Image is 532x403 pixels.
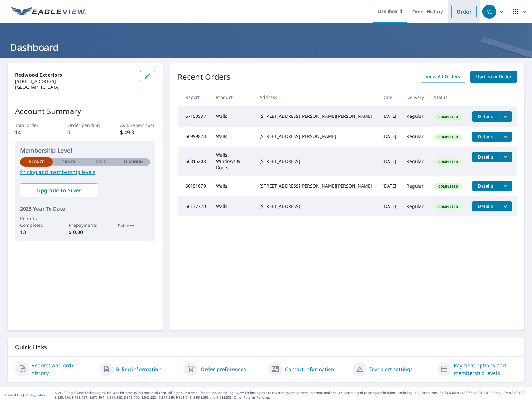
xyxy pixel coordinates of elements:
span: Details [476,183,495,189]
span: Details [476,134,495,140]
p: Avg. report cost [120,122,155,129]
p: Silver [62,159,76,165]
td: 66999823 [178,127,211,147]
button: filesDropdownBtn-66999823 [499,132,512,142]
td: 66315208 [178,147,211,176]
a: Payment options and membership levels [454,362,517,377]
div: [STREET_ADDRESS] [260,158,372,165]
p: Account Summary [15,105,155,117]
span: Completed [435,135,462,139]
div: [STREET_ADDRESS][PERSON_NAME][PERSON_NAME] [260,113,372,119]
h1: Dashboard [8,41,524,54]
p: Reports Completed [20,215,53,228]
p: © 2025 Eagle View Technologies, Inc. and Pictometry International Corp. All Rights Reserved. Repo... [55,390,529,400]
td: [DATE] [377,147,402,176]
a: Reports and order history [32,362,95,377]
td: Walls [211,106,254,127]
th: Address [254,88,377,106]
th: Delivery [401,88,429,106]
p: 14 [15,129,50,136]
td: Walls [211,196,254,216]
div: [STREET_ADDRESS] [260,203,372,209]
td: 67150537 [178,106,211,127]
a: Billing information [116,365,161,373]
p: Balance [118,222,150,229]
a: Upgrade To Silver [20,183,98,197]
div: VI [482,5,496,19]
button: filesDropdownBtn-66151679 [499,181,512,191]
p: | [3,393,45,397]
span: Start New Order [475,73,512,81]
p: Total order [15,122,50,129]
button: detailsBtn-67150537 [472,111,499,122]
p: $ 49.31 [120,129,155,136]
p: Gold [96,159,107,165]
span: Details [476,113,495,119]
td: [DATE] [377,196,402,216]
img: EV Logo [11,7,86,16]
p: Bronze [29,159,44,165]
p: Platinum [124,159,144,165]
span: Details [476,154,495,160]
p: 0 [67,129,102,136]
p: 13 [20,228,53,236]
td: Regular [401,176,429,196]
button: detailsBtn-66999823 [472,132,499,142]
td: Walls, Windows & Doors [211,147,254,176]
button: filesDropdownBtn-67150537 [499,111,512,122]
p: Quick Links [15,343,517,351]
th: Product [211,88,254,106]
a: Contact information [285,365,334,373]
td: Walls [211,176,254,196]
td: Regular [401,147,429,176]
span: View All Orders [426,73,460,81]
div: [STREET_ADDRESS][PERSON_NAME] [260,133,372,140]
p: Membership Level [20,146,150,155]
span: Details [476,203,495,209]
a: Order preferences [201,365,246,373]
p: Recent Orders [178,71,231,83]
p: [STREET_ADDRESS] [15,79,135,84]
td: Regular [401,127,429,147]
a: Text alert settings [369,365,413,373]
span: Completed [435,159,462,164]
a: Order [451,5,477,18]
td: Regular [401,196,429,216]
div: [STREET_ADDRESS][PERSON_NAME][PERSON_NAME] [260,183,372,189]
td: 66151679 [178,176,211,196]
p: 2025 Year To Date [20,205,150,213]
th: Status [429,88,467,106]
td: [DATE] [377,127,402,147]
button: detailsBtn-66315208 [472,152,499,162]
td: Walls [211,127,254,147]
a: Start New Order [470,71,517,83]
span: Completed [435,184,462,189]
a: View All Orders [421,71,465,83]
p: Order pending [67,122,102,129]
a: Terms of Use [3,393,23,397]
th: Date [377,88,402,106]
span: Completed [435,204,462,209]
p: Redwood Exteriors [15,71,135,79]
td: Regular [401,106,429,127]
a: Pricing and membership levels [20,168,150,176]
p: [GEOGRAPHIC_DATA] [15,84,135,90]
span: Completed [435,115,462,119]
p: Prepayments [69,222,101,228]
button: filesDropdownBtn-66137770 [499,201,512,211]
button: detailsBtn-66137770 [472,201,499,211]
td: [DATE] [377,176,402,196]
span: Upgrade To Silver [25,187,93,194]
td: [DATE] [377,106,402,127]
button: detailsBtn-66151679 [472,181,499,191]
td: 66137770 [178,196,211,216]
p: $ 0.00 [69,228,101,236]
a: Privacy Policy [25,393,45,397]
button: filesDropdownBtn-66315208 [499,152,512,162]
th: Report # [178,88,211,106]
